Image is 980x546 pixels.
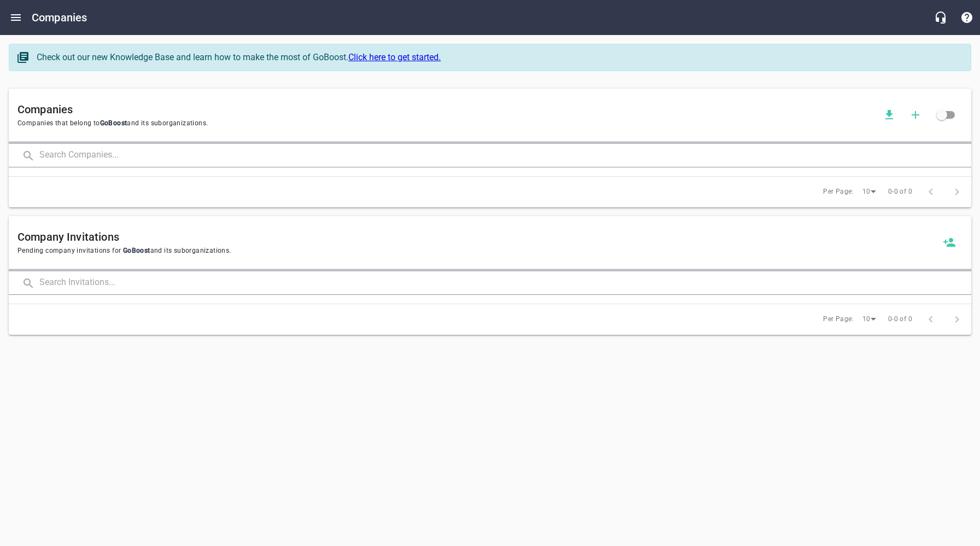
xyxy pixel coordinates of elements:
h6: Companies [32,9,87,26]
div: Check out our new Knowledge Base and learn how to make the most of GoBoost. [37,51,960,64]
div: 10 [858,312,880,327]
span: Companies that belong to and its suborganizations. [17,118,876,129]
span: Per Page: [823,314,854,325]
span: 0-0 of 0 [888,314,912,325]
button: Add a new company [902,102,929,128]
h6: Company Invitations [17,228,936,246]
span: Pending company invitations for and its suborganizations. [17,246,936,257]
input: Search Invitations... [39,271,971,295]
span: 0-0 of 0 [888,187,912,198]
span: GoBoost [121,247,150,254]
h6: Companies [17,101,876,118]
div: 10 [858,184,880,199]
button: Open drawer [3,4,29,31]
span: GoBoost [100,119,127,127]
button: Invite a new company [936,229,962,255]
button: Download companies [876,102,902,128]
button: Live Chat [927,4,954,31]
input: Search Companies... [39,144,971,167]
span: Per Page: [823,187,854,198]
span: Click to view all companies [929,102,955,128]
button: Support Portal [954,4,980,31]
a: Click here to get started. [348,52,441,62]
